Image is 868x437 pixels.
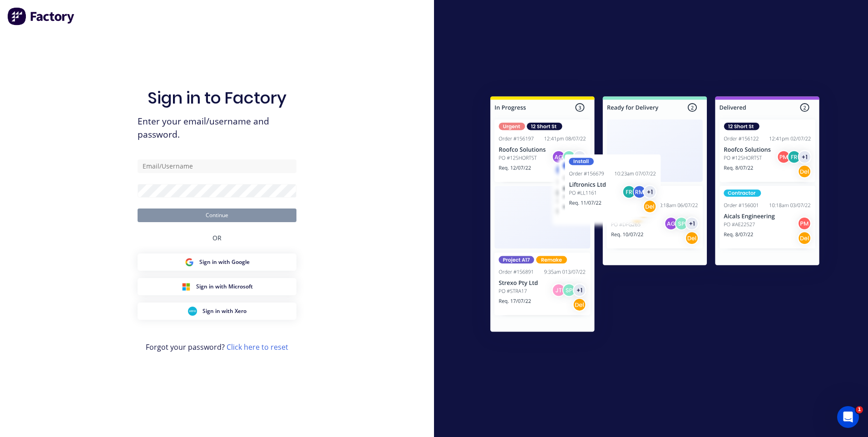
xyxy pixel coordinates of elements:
h1: Sign in to Factory [148,88,286,108]
span: Sign in with Microsoft [196,283,253,291]
img: Factory [7,7,75,25]
iframe: Intercom live chat [837,406,859,428]
img: Xero Sign in [188,307,197,316]
div: OR [212,222,222,253]
span: Forgot your password? [146,342,288,353]
span: Enter your email/username and password. [138,115,296,141]
img: Sign in [470,78,839,353]
img: Google Sign in [185,258,194,267]
button: Google Sign inSign in with Google [138,253,296,271]
img: Microsoft Sign in [182,282,191,291]
span: Sign in with Google [199,258,250,266]
a: Click here to reset [227,342,288,352]
button: Microsoft Sign inSign in with Microsoft [138,278,296,295]
span: 1 [856,406,863,413]
input: Email/Username [138,159,296,173]
button: Continue [138,209,296,222]
span: Sign in with Xero [202,307,247,315]
button: Xero Sign inSign in with Xero [138,303,296,320]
